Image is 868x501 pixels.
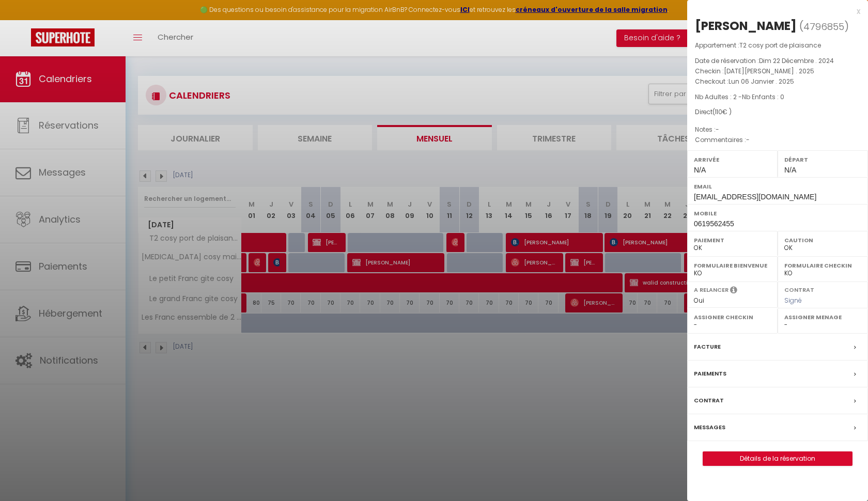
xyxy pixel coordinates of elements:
[694,193,816,201] span: [EMAIL_ADDRESS][DOMAIN_NAME]
[784,166,796,174] span: N/A
[694,286,729,294] label: A relancer
[784,296,802,305] span: Signé
[695,18,797,34] div: [PERSON_NAME]
[8,4,39,35] button: Ouvrir le widget de chat LiveChat
[694,422,725,433] label: Messages
[694,166,706,174] span: N/A
[694,181,861,192] label: Email
[746,135,750,144] span: -
[715,107,722,116] span: 110
[694,368,726,379] label: Paiements
[784,312,861,322] label: Assigner Menage
[739,41,821,50] span: T2 cosy port de plaisance
[687,5,860,18] div: x
[695,66,860,76] p: Checkin :
[716,125,719,134] span: -
[695,92,784,101] span: Nb Adultes : 2 -
[694,208,861,218] label: Mobile
[703,452,852,465] a: Détails de la réservation
[695,124,860,135] p: Notes :
[695,56,860,66] p: Date de réservation :
[803,20,844,33] span: 4796855
[784,235,861,245] label: Caution
[694,235,771,245] label: Paiement
[799,19,849,34] span: ( )
[694,341,721,352] label: Facture
[729,77,794,86] span: Lun 06 Janvier . 2025
[694,260,771,271] label: Formulaire Bienvenue
[759,56,834,65] span: Dim 22 Décembre . 2024
[695,76,860,87] p: Checkout :
[742,92,784,101] span: Nb Enfants : 0
[730,286,737,297] i: Sélectionner OUI si vous souhaiter envoyer les séquences de messages post-checkout
[724,67,814,75] span: [DATE][PERSON_NAME] . 2025
[695,107,860,117] div: Direct
[695,135,860,145] p: Commentaires :
[784,154,861,165] label: Départ
[694,395,724,406] label: Contrat
[694,220,734,228] span: 0619562455
[694,154,771,165] label: Arrivée
[784,260,861,271] label: Formulaire Checkin
[703,451,853,466] button: Détails de la réservation
[784,286,814,292] label: Contrat
[694,312,771,322] label: Assigner Checkin
[712,107,732,116] span: ( € )
[695,40,860,51] p: Appartement :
